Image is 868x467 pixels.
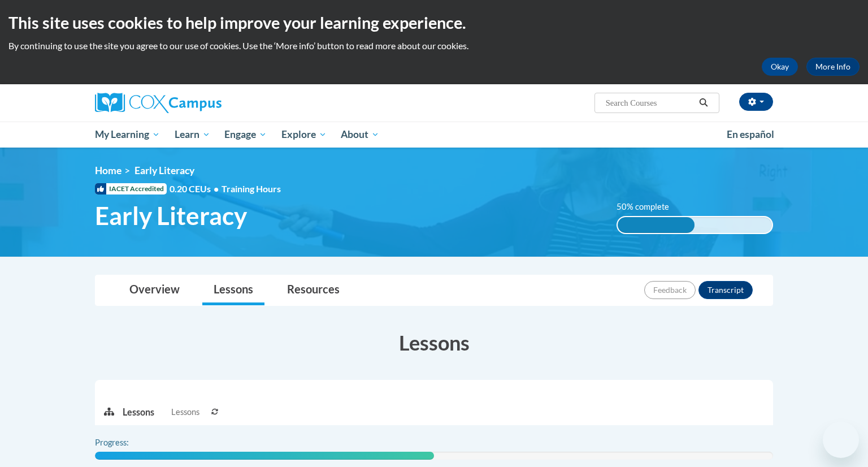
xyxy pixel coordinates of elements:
span: En español [727,128,774,140]
input: Search Courses [605,96,695,110]
a: Home [95,165,121,176]
button: Transcript [698,281,753,299]
span: Early Literacy [95,201,247,231]
a: Learn [167,122,218,148]
div: Main menu [78,122,790,148]
span: Explore [281,128,327,141]
button: Okay [762,58,798,76]
span: Training Hours [222,183,281,194]
span: Early Literacy [134,165,194,176]
p: Lessons [123,406,154,418]
label: 50% complete [617,201,682,213]
span: Lessons [171,406,199,418]
span: • [214,183,219,194]
span: IACET Accredited [95,183,167,194]
span: Engage [224,128,267,141]
a: About [334,122,387,148]
a: Engage [217,122,274,148]
a: My Learning [88,122,167,148]
p: By continuing to use the site you agree to our use of cookies. Use the ‘More info’ button to read... [8,40,860,52]
span: About [341,128,379,141]
a: Resources [276,275,351,305]
a: More Info [806,58,860,76]
h2: This site uses cookies to help improve your learning experience. [8,11,860,34]
a: Lessons [202,275,264,305]
span: 0.20 CEUs [170,183,222,195]
button: Search [695,96,712,110]
h3: Lessons [95,328,773,357]
a: Cox Campus [95,93,310,113]
div: 50% complete [618,217,695,233]
button: Account Settings [739,93,773,111]
span: Learn [175,128,210,141]
iframe: Button to launch messaging window [823,422,859,458]
a: Explore [274,122,334,148]
a: En español [719,123,782,146]
span: My Learning [95,128,160,141]
img: Cox Campus [95,93,222,113]
button: Feedback [644,281,696,299]
a: Overview [118,275,191,305]
label: Progress: [95,436,160,449]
